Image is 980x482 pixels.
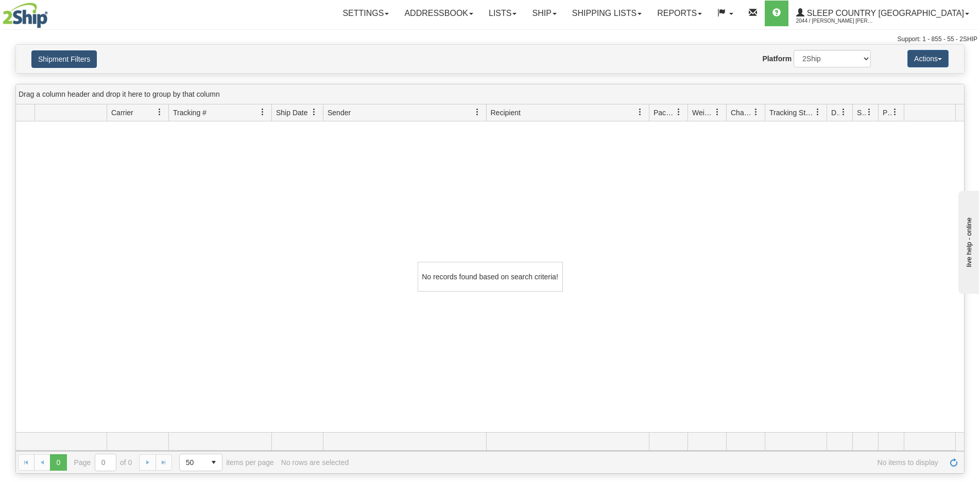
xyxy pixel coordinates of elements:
[186,457,199,468] span: 50
[670,103,687,121] a: Packages filter column settings
[788,1,977,26] a: Sleep Country [GEOGRAPHIC_DATA] 2044 / [PERSON_NAME] [PERSON_NAME]
[151,103,168,121] a: Carrier filter column settings
[762,53,792,64] label: Platform
[809,103,827,121] a: Tracking Status filter column settings
[769,108,814,118] span: Tracking Status
[649,1,710,26] a: Reports
[173,108,207,118] span: Tracking #
[31,50,97,68] button: Shipment Filters
[305,103,323,121] a: Ship Date filter column settings
[74,454,132,471] span: Page of 0
[804,9,964,17] span: Sleep Country [GEOGRAPHIC_DATA]
[883,108,891,118] span: Pickup Status
[356,458,938,467] span: No items to display
[861,103,878,121] a: Shipment Issues filter column settings
[564,1,649,26] a: Shipping lists
[491,108,521,118] span: Recipient
[111,108,133,118] span: Carrier
[631,103,649,121] a: Recipient filter column settings
[831,108,840,118] span: Delivery Status
[654,108,675,118] span: Packages
[692,108,714,118] span: Weight
[886,103,904,121] a: Pickup Status filter column settings
[945,454,962,471] a: Refresh
[907,50,949,67] button: Actions
[731,108,752,118] span: Charge
[50,454,66,471] span: Page 0
[418,262,563,292] div: No records found based on search criteria!
[481,1,524,26] a: Lists
[3,3,48,28] img: logo2044.jpg
[205,454,222,471] span: select
[8,9,95,16] div: live help - online
[179,454,222,471] span: Page sizes drop down
[276,108,307,118] span: Ship Date
[328,108,351,118] span: Sender
[254,103,271,121] a: Tracking # filter column settings
[16,84,964,104] div: grid grouping header
[835,103,852,121] a: Delivery Status filter column settings
[747,103,765,121] a: Charge filter column settings
[179,454,274,471] span: items per page
[281,458,349,467] div: No rows are selected
[397,1,481,26] a: Addressbook
[796,16,873,26] span: 2044 / [PERSON_NAME] [PERSON_NAME]
[3,35,977,44] div: Support: 1 - 855 - 55 - 2SHIP
[524,1,564,26] a: Ship
[709,103,726,121] a: Weight filter column settings
[335,1,397,26] a: Settings
[469,103,486,121] a: Sender filter column settings
[956,188,979,293] iframe: chat widget
[857,108,866,118] span: Shipment Issues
